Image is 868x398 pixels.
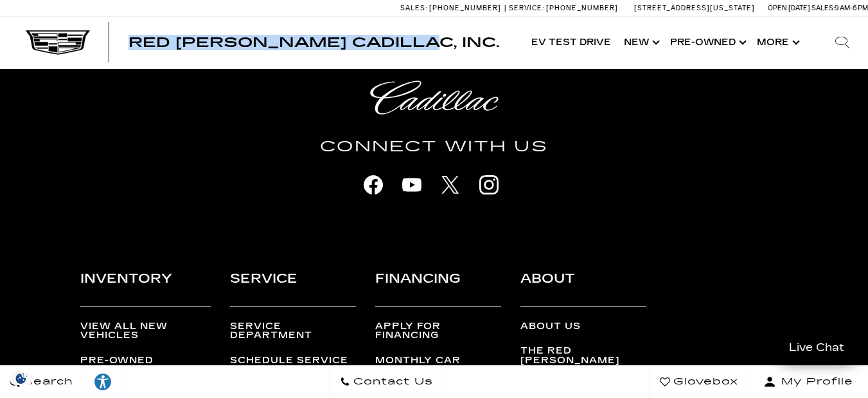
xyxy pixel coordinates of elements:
[783,340,851,355] span: Live Chat
[434,169,466,201] a: X
[78,81,791,115] a: Cadillac Light Heritage Logo
[670,373,738,391] span: Glovebox
[520,321,581,332] a: About Us
[617,17,664,68] a: New
[835,4,868,12] span: 9 AM-6 PM
[80,321,168,341] a: View All New Vehicles
[509,4,544,12] span: Service:
[750,17,804,68] button: More
[6,372,36,385] img: Opt-Out Icon
[520,268,646,306] h3: About
[375,321,441,341] a: Apply for Financing
[357,169,389,201] a: facebook
[473,169,505,201] a: instagram
[429,4,501,12] span: [PHONE_NUMBER]
[80,268,211,306] h3: Inventory
[6,372,36,385] section: Click to Open Cookie Consent Modal
[504,5,621,12] a: Service: [PHONE_NUMBER]
[80,355,154,375] a: Pre-Owned Vehicles
[396,169,428,201] a: youtube
[768,4,810,12] span: Open [DATE]
[375,355,461,384] a: Monthly Car Payment Calculator
[520,345,620,375] a: The Red [PERSON_NAME] Way
[370,81,499,115] img: Cadillac Light Heritage Logo
[84,366,123,398] a: Explore your accessibility options
[350,373,433,391] span: Contact Us
[811,4,835,12] span: Sales:
[634,4,755,12] a: [STREET_ADDRESS][US_STATE]
[230,355,348,366] a: Schedule Service
[20,373,73,391] span: Search
[230,268,356,306] h3: Service
[400,5,504,12] a: Sales: [PHONE_NUMBER]
[84,372,122,392] div: Explore your accessibility options
[230,321,312,341] a: Service Department
[525,17,617,68] a: EV Test Drive
[400,4,427,12] span: Sales:
[375,268,501,306] h3: Financing
[748,366,868,398] button: Open user profile menu
[775,332,858,363] a: Live Chat
[776,373,853,391] span: My Profile
[650,366,748,398] a: Glovebox
[78,135,791,158] h4: Connect With Us
[26,30,90,55] img: Cadillac Dark Logo with Cadillac White Text
[817,17,868,68] div: Search
[128,36,499,49] a: Red [PERSON_NAME] Cadillac, Inc.
[546,4,618,12] span: [PHONE_NUMBER]
[664,17,750,68] a: Pre-Owned
[128,35,499,50] span: Red [PERSON_NAME] Cadillac, Inc.
[330,366,443,398] a: Contact Us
